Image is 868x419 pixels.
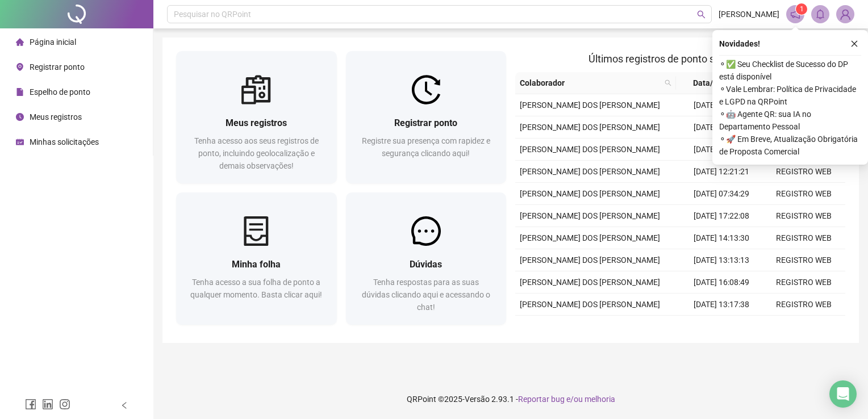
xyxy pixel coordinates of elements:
span: [PERSON_NAME] DOS [PERSON_NAME] [520,278,660,287]
span: [PERSON_NAME] DOS [PERSON_NAME] [520,100,660,110]
span: environment [16,63,24,71]
span: left [120,401,128,409]
span: close [850,40,858,48]
td: REGISTRO WEB [763,249,845,271]
td: [DATE] 12:27:53 [681,316,763,338]
span: Novidades ! [719,37,760,50]
span: Espelho de ponto [30,87,90,97]
td: [DATE] 07:30:00 [681,94,763,116]
span: file [16,88,24,96]
span: [PERSON_NAME] DOS [PERSON_NAME] [520,189,660,198]
span: ⚬ 🚀 Em Breve, Atualização Obrigatória de Proposta Comercial [719,133,861,158]
td: REGISTRO WEB [763,183,845,205]
span: [PERSON_NAME] DOS [PERSON_NAME] [520,300,660,309]
span: ⚬ 🤖 Agente QR: sua IA no Departamento Pessoal [719,108,861,133]
span: Tenha respostas para as suas dúvidas clicando aqui e acessando o chat! [362,278,490,312]
td: REGISTRO WEB [763,294,845,316]
span: search [697,10,706,19]
span: Registre sua presença com rapidez e segurança clicando aqui! [362,136,490,158]
span: notification [790,9,800,19]
span: search [662,74,674,91]
span: bell [815,9,825,19]
span: schedule [16,138,24,146]
th: Data/Hora [676,72,756,94]
span: Registrar ponto [30,62,85,72]
span: Minha folha [232,259,281,270]
span: Página inicial [30,37,76,47]
a: Registrar pontoRegistre sua presença com rapidez e segurança clicando aqui! [346,51,507,183]
td: [DATE] 13:19:15 [681,139,763,161]
span: ⚬ ✅ Seu Checklist de Sucesso do DP está disponível [719,58,861,83]
a: DúvidasTenha respostas para as suas dúvidas clicando aqui e acessando o chat! [346,192,507,325]
span: Registrar ponto [394,118,457,128]
footer: QRPoint © 2025 - 2.93.1 - [153,379,868,419]
a: Minha folhaTenha acesso a sua folha de ponto a qualquer momento. Basta clicar aqui! [176,192,337,325]
span: Meus registros [30,112,82,121]
span: home [16,38,24,46]
span: [PERSON_NAME] DOS [PERSON_NAME] [520,233,660,242]
td: REGISTRO WEB [763,271,845,294]
span: [PERSON_NAME] DOS [PERSON_NAME] [520,167,660,176]
td: [DATE] 16:08:49 [681,271,763,294]
span: Tenha acesso a sua folha de ponto a qualquer momento. Basta clicar aqui! [190,278,322,299]
span: Colaborador [520,77,660,89]
span: [PERSON_NAME] DOS [PERSON_NAME] [520,123,660,132]
span: [PERSON_NAME] DOS [PERSON_NAME] [520,145,660,154]
img: 86367 [837,6,854,23]
span: instagram [59,399,70,410]
td: REGISTRO WEB [763,227,845,249]
span: Data/Hora [681,77,742,89]
span: facebook [25,399,36,410]
span: Meus registros [226,118,287,128]
span: Versão [465,395,490,404]
span: Minhas solicitações [30,137,99,146]
td: [DATE] 07:34:29 [681,183,763,205]
td: [DATE] 17:09:44 [681,116,763,139]
span: [PERSON_NAME] DOS [PERSON_NAME] [520,211,660,220]
span: clock-circle [16,113,24,121]
td: REGISTRO WEB [763,205,845,227]
span: linkedin [42,399,53,410]
span: search [665,79,671,86]
td: REGISTRO WEB [763,316,845,338]
a: Meus registrosTenha acesso aos seus registros de ponto, incluindo geolocalização e demais observa... [176,51,337,183]
sup: 1 [796,3,807,15]
span: Últimos registros de ponto sincronizados [589,53,772,65]
span: [PERSON_NAME] [719,8,779,20]
td: [DATE] 12:21:21 [681,161,763,183]
td: [DATE] 17:22:08 [681,205,763,227]
td: REGISTRO WEB [763,161,845,183]
span: [PERSON_NAME] DOS [PERSON_NAME] [520,255,660,265]
td: [DATE] 13:13:13 [681,249,763,271]
div: Open Intercom Messenger [829,380,857,408]
span: Tenha acesso aos seus registros de ponto, incluindo geolocalização e demais observações! [194,136,319,170]
td: [DATE] 14:13:30 [681,227,763,249]
span: ⚬ Vale Lembrar: Política de Privacidade e LGPD na QRPoint [719,83,861,108]
span: Dúvidas [410,259,442,270]
td: [DATE] 13:17:38 [681,294,763,316]
span: 1 [800,5,804,13]
span: Reportar bug e/ou melhoria [518,395,615,404]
